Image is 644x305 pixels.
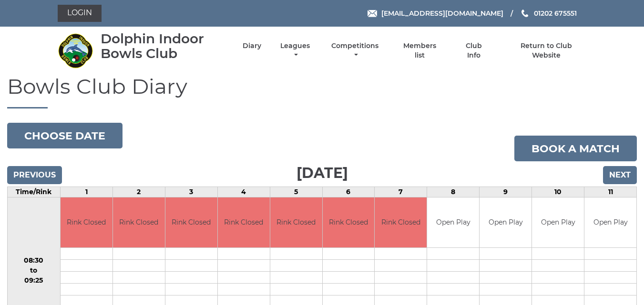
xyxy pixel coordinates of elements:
a: Phone us 01202 675551 [520,8,577,19]
button: Choose date [7,123,123,148]
a: Members list [398,41,441,60]
a: Club Info [459,41,490,60]
td: Rink Closed [61,197,112,247]
td: 7 [375,187,427,197]
td: Open Play [584,197,636,247]
td: Rink Closed [375,197,427,247]
img: Phone us [521,10,528,17]
td: 4 [217,187,270,197]
td: 11 [584,187,637,197]
a: Email [EMAIL_ADDRESS][DOMAIN_NAME] [368,8,503,19]
span: 01202 675551 [534,9,577,18]
a: Login [58,5,102,22]
td: Rink Closed [113,197,165,247]
td: 10 [532,187,584,197]
td: Open Play [532,197,584,247]
td: 3 [165,187,217,197]
td: 2 [112,187,165,197]
td: 5 [270,187,322,197]
input: Next [603,166,637,184]
td: 1 [60,187,112,197]
td: 9 [480,187,532,197]
a: Book a match [514,136,637,161]
td: Open Play [427,197,479,247]
td: Open Play [480,197,532,247]
a: Leagues [278,41,312,60]
img: Email [368,10,377,17]
td: 8 [427,187,480,197]
td: Rink Closed [165,197,217,247]
div: Dolphin Indoor Bowls Club [101,31,226,61]
h1: Bowls Club Diary [7,75,637,108]
td: Rink Closed [270,197,322,247]
td: Time/Rink [8,187,61,197]
td: Rink Closed [323,197,375,247]
td: Rink Closed [218,197,270,247]
a: Return to Club Website [506,41,586,60]
a: Diary [243,41,261,50]
img: Dolphin Indoor Bowls Club [58,33,93,69]
span: [EMAIL_ADDRESS][DOMAIN_NAME] [381,9,503,18]
a: Competitions [329,41,381,60]
td: 6 [322,187,375,197]
input: Previous [7,166,62,184]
